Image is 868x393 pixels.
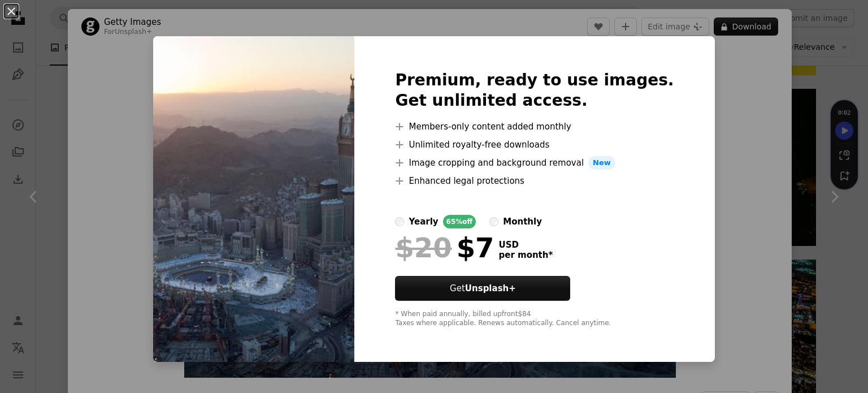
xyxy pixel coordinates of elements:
li: Unlimited royalty-free downloads [395,138,674,152]
div: $7 [395,233,494,262]
li: Image cropping and background removal [395,156,674,170]
input: monthly [489,217,498,226]
input: yearly65%off [395,217,404,226]
div: * When paid annually, billed upfront $84 Taxes where applicable. Renews automatically. Cancel any... [395,310,674,328]
div: 65% off [443,215,476,228]
span: USD [498,240,553,250]
li: Members-only content added monthly [395,120,674,133]
h2: Premium, ready to use images. Get unlimited access. [395,70,674,111]
span: New [588,156,615,170]
span: per month * [498,250,553,260]
div: monthly [503,215,542,228]
li: Enhanced legal protections [395,174,674,188]
strong: Unsplash+ [465,283,516,293]
button: GetUnsplash+ [395,276,570,301]
img: premium_photo-1697730274057-19338e84db8e [153,36,354,362]
span: $20 [395,233,452,262]
div: yearly [409,215,438,228]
